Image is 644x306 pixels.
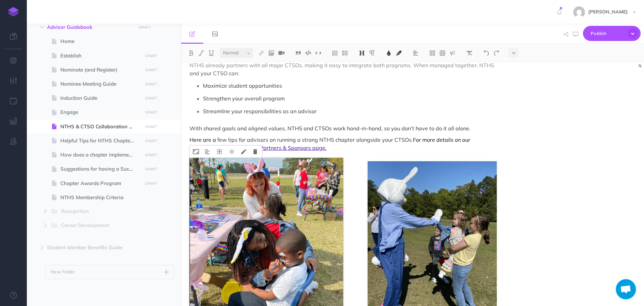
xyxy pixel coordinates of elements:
[51,268,75,275] p: New folder
[198,50,204,56] img: Italic button
[268,50,274,56] img: Add image button
[60,108,141,116] span: Engage
[359,50,365,56] img: Headings dropdown button
[143,123,160,131] button: DRAFT
[439,50,445,56] img: Create table button
[143,66,160,74] button: DRAFT
[278,50,284,56] img: Add video button
[295,50,301,56] img: Blockquote button
[61,221,130,230] span: Career Development
[143,80,160,88] button: DRAFT
[325,144,327,151] span: .
[145,139,157,143] small: DRAFT
[60,137,141,145] span: Helpful Tips for NTHS Chapter Officers
[60,151,141,159] span: How does a chapter implement the Core Four Objectives?
[208,50,214,56] img: Underline button
[143,108,160,116] button: DRAFT
[145,54,157,58] small: DRAFT
[449,50,455,56] img: Callout dropdown menu button
[60,66,141,74] span: Nominate (and Register)
[143,151,160,159] button: DRAFT
[143,94,160,102] button: DRAFT
[143,52,160,60] button: DRAFT
[583,26,641,41] button: Publish
[143,137,160,145] button: DRAFT
[217,136,413,143] span: few tips for advisors on running a strong NTHS chapter alongside your CTSOs
[188,50,194,56] img: Bold button
[342,50,348,56] img: Unordered list button
[145,68,157,72] small: DRAFT
[61,207,130,216] span: Recognition
[143,180,160,187] button: DRAFT
[60,123,141,131] span: NTHS & CTSO Collaboration Guide
[136,24,153,31] button: DRAFT
[47,23,132,31] span: Advisor Guidebook
[145,110,157,115] small: DRAFT
[203,108,317,115] span: Streamline your responsibilities as an advisor
[190,136,216,143] span: Here are a
[591,28,624,39] span: Publish
[145,125,157,129] small: DRAFT
[205,149,210,155] img: Alignment dropdown menu button
[60,52,141,60] span: Establish
[616,279,636,299] a: Open chat
[45,265,174,279] button: New folder
[332,50,338,56] img: Ordered list button
[60,179,141,187] span: Chapter Awards Program
[258,50,264,56] img: Link button
[493,50,499,56] img: Redo
[244,144,325,151] a: NTHS Partners & Sponsors page
[60,193,141,202] span: NTHS Membership Criteria
[145,82,157,86] small: DRAFT
[369,50,375,56] img: Paragraph button
[386,50,392,56] img: Text color button
[466,50,472,56] img: Clear styles button
[315,50,321,55] img: Inline code button
[585,9,631,15] span: [PERSON_NAME]
[143,165,160,173] button: DRAFT
[60,37,141,45] span: Home
[145,167,157,171] small: DRAFT
[60,165,141,173] span: Suggestions for having a Successful Chapter
[145,181,157,186] small: DRAFT
[145,153,157,157] small: DRAFT
[60,94,141,102] span: Induction Guide
[396,50,402,56] img: Text background color button
[203,95,285,102] span: Strengthen your overall program
[190,125,471,132] span: With shared goals and aligned values, NTHS and CTSOs work hand-in-hand, so you don’t have to do i...
[412,136,413,143] span: .
[305,50,311,55] img: Code block button
[483,50,489,56] img: Undo
[8,7,18,16] img: logo-mark.svg
[60,80,141,88] span: Nominee Meeting Guide
[145,96,157,100] small: DRAFT
[139,25,151,30] small: DRAFT
[413,50,419,56] img: Alignment dropdown menu button
[203,82,282,89] span: Maximize student opportunities
[47,244,132,252] span: Student Member Benefits Guide
[573,6,585,18] img: e15ca27c081d2886606c458bc858b488.jpg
